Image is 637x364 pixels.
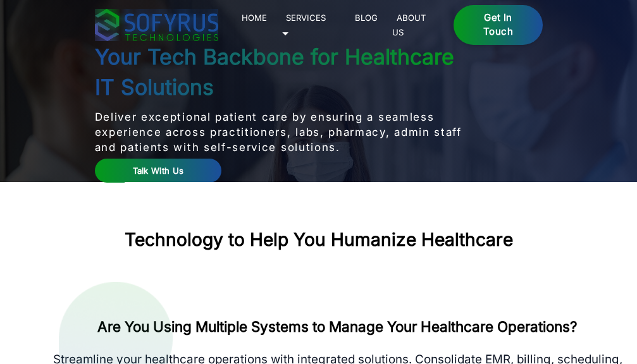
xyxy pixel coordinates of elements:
[95,159,222,183] a: Talk With Us
[95,9,218,41] img: sofyrus
[125,229,513,251] h2: Technology to Help You Humanize Healthcare
[454,5,542,45] a: Get in Touch
[47,317,628,336] h2: Are You Using Multiple Systems to Manage Your Healthcare Operations?
[392,10,426,39] a: About Us
[350,10,383,25] a: Blog
[237,10,272,25] a: Home
[95,109,468,155] p: Deliver exceptional patient care by ensuring a seamless experience across practitioners, labs, ph...
[281,10,326,39] a: Services 🞃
